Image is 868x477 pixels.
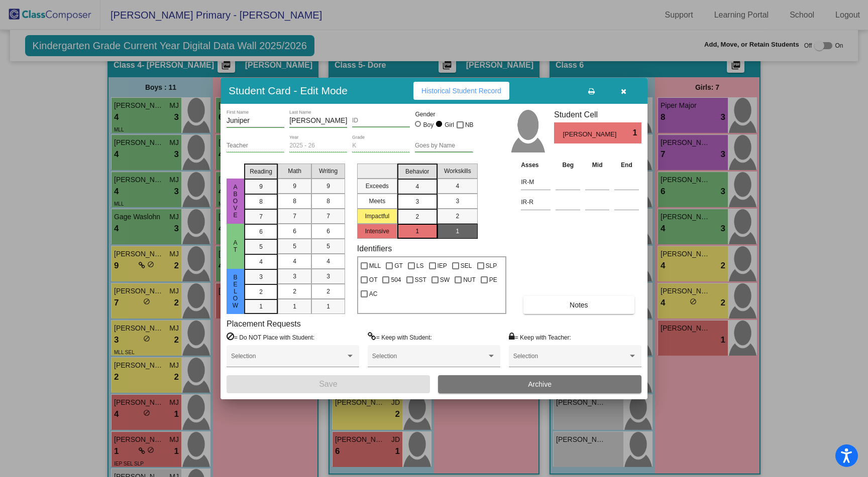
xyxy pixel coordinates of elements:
button: Historical Student Record [413,82,509,100]
th: Beg [553,160,583,171]
span: 4 [456,182,459,191]
span: Save [319,380,337,388]
span: 8 [327,197,330,206]
span: 3 [327,272,330,281]
span: 4 [293,257,296,266]
span: 3 [293,272,296,281]
span: NB [465,119,474,131]
span: SEL [461,260,472,272]
span: PE [489,274,497,286]
span: IEP [438,260,447,272]
input: assessment [521,195,551,210]
span: 8 [293,197,296,206]
span: 4 [415,182,419,191]
span: Math [288,167,301,176]
span: 2 [415,212,419,221]
span: 504 [391,274,401,286]
span: 8 [259,197,263,206]
input: assessment [521,175,551,190]
span: Behavior [405,167,429,176]
span: 6 [327,227,330,236]
span: SW [440,274,450,286]
label: = Keep with Student: [368,332,432,342]
span: NUT [463,274,476,286]
span: 5 [293,242,296,251]
mat-label: Gender [415,110,473,119]
h3: Student Cell [554,110,641,119]
button: Archive [438,375,641,393]
th: Mid [583,160,612,171]
span: Writing [319,167,338,176]
div: Girl [444,120,454,129]
th: End [612,160,641,171]
span: 5 [259,242,263,251]
span: Above [231,184,240,219]
span: 4 [327,257,330,266]
span: Historical Student Record [421,87,501,95]
th: Asses [518,160,553,171]
span: Notes [570,301,588,309]
span: 9 [293,182,296,191]
label: Identifiers [357,244,392,253]
h3: Student Card - Edit Mode [229,84,348,97]
span: 6 [293,227,296,236]
span: 2 [293,287,296,296]
span: 2 [456,212,459,221]
span: 1 [293,302,296,311]
span: 3 [415,197,419,206]
span: 1 [327,302,330,311]
input: year [289,142,347,149]
span: 3 [456,197,459,206]
label: = Keep with Teacher: [509,332,571,342]
span: 7 [327,212,330,221]
span: AC [369,288,378,300]
button: Notes [523,296,634,314]
input: grade [352,142,410,149]
span: 2 [259,287,263,296]
span: OT [369,274,378,286]
label: = Do NOT Place with Student: [227,332,314,342]
label: Placement Requests [227,319,301,329]
span: 1 [415,227,419,236]
span: Workskills [444,167,471,176]
span: 1 [633,127,641,139]
span: 3 [259,272,263,281]
span: 4 [259,257,263,266]
span: [PERSON_NAME] [563,129,618,139]
input: goes by name [415,142,473,149]
span: 2 [327,287,330,296]
span: GT [394,260,403,272]
span: 9 [327,182,330,191]
span: SLP [486,260,497,272]
span: SST [415,274,426,286]
span: Reading [250,167,272,176]
span: 6 [259,227,263,236]
span: Below [231,274,240,309]
span: Archive [528,380,552,388]
input: teacher [227,142,284,149]
span: At [231,239,240,253]
span: 7 [259,212,263,221]
span: LS [416,260,424,272]
span: MLL [369,260,381,272]
span: 9 [259,182,263,191]
span: 1 [456,227,459,236]
div: Boy [423,120,434,129]
span: 1 [259,302,263,311]
span: 5 [327,242,330,251]
button: Save [227,375,430,393]
span: 7 [293,212,296,221]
